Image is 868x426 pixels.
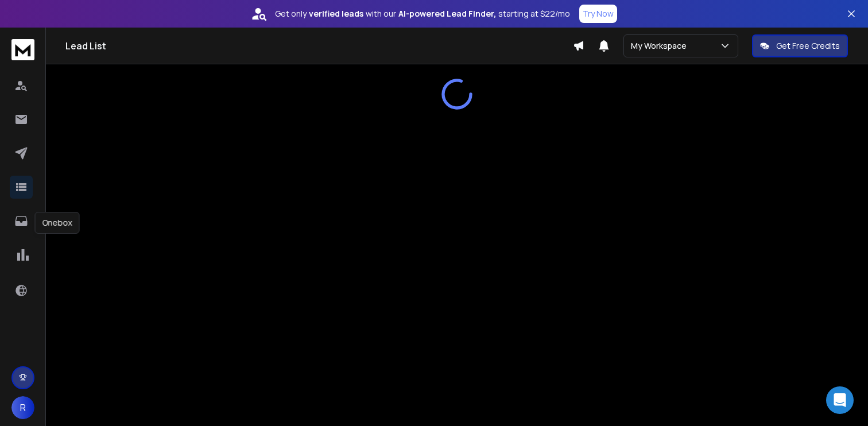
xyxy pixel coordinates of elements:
button: Try Now [579,5,617,23]
button: Get Free Credits [752,34,848,57]
strong: AI-powered Lead Finder, [398,8,496,20]
div: Onebox [35,212,80,234]
p: Get only with our starting at $22/mo [275,8,570,20]
button: R [11,396,34,419]
div: Open Intercom Messenger [826,386,854,414]
p: Try Now [583,8,614,20]
strong: verified leads [309,8,363,20]
p: My Workspace [631,40,691,52]
p: Get Free Credits [776,40,840,52]
h1: Lead List [65,39,573,53]
img: logo [11,39,34,60]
